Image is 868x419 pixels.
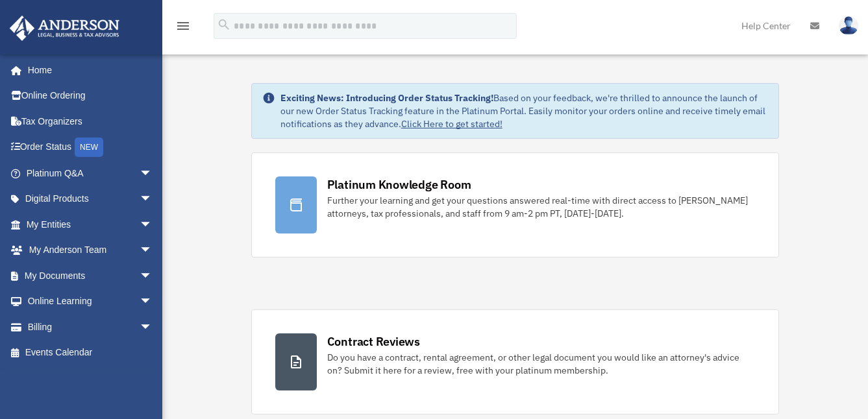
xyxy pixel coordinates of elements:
i: menu [175,18,191,34]
a: Online Ordering [9,83,172,109]
a: Online Learningarrow_drop_down [9,289,172,315]
div: Do you have a contract, rental agreement, or other legal document you would like an attorney's ad... [327,351,756,377]
a: Billingarrow_drop_down [9,314,172,340]
a: Tax Organizers [9,108,172,134]
span: arrow_drop_down [140,314,166,341]
div: Contract Reviews [327,333,420,350]
a: Platinum Knowledge Room Further your learning and get your questions answered real-time with dire... [251,152,780,257]
span: arrow_drop_down [140,160,166,187]
div: NEW [75,138,103,157]
div: Platinum Knowledge Room [327,176,471,193]
img: User Pic [839,16,858,35]
a: menu [175,23,191,34]
span: arrow_drop_down [140,237,166,264]
strong: Exciting News: Introducing Order Status Tracking! [280,92,493,104]
a: Order StatusNEW [9,134,172,161]
div: Based on your feedback, we're thrilled to announce the launch of our new Order Status Tracking fe... [280,91,769,130]
span: arrow_drop_down [140,263,166,289]
a: Contract Reviews Do you have a contract, rental agreement, or other legal document you would like... [251,309,780,414]
a: My Anderson Teamarrow_drop_down [9,237,172,263]
span: arrow_drop_down [140,186,166,213]
a: Platinum Q&Aarrow_drop_down [9,160,172,186]
i: search [217,18,231,32]
a: Events Calendar [9,340,172,366]
span: arrow_drop_down [140,289,166,315]
span: arrow_drop_down [140,211,166,238]
a: My Documentsarrow_drop_down [9,263,172,289]
img: Anderson Advisors Platinum Portal [6,16,123,41]
a: Digital Productsarrow_drop_down [9,186,172,212]
a: Click Here to get started! [401,118,502,130]
a: My Entitiesarrow_drop_down [9,211,172,237]
div: Further your learning and get your questions answered real-time with direct access to [PERSON_NAM... [327,194,756,220]
a: Home [9,57,166,83]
